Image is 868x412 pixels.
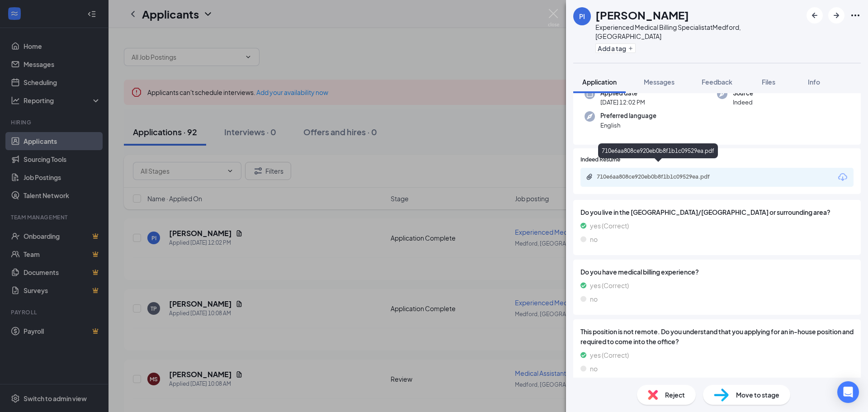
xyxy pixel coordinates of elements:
div: Open Intercom Messenger [837,381,859,403]
span: Indeed Resume [580,156,620,164]
span: yes (Correct) [590,350,629,360]
span: no [590,234,598,244]
span: Application [582,78,617,86]
span: Messages [644,78,675,86]
button: PlusAdd a tag [595,43,636,53]
svg: Paperclip [586,173,593,180]
span: Do you have medical billing experience? [580,267,854,277]
svg: Download [837,172,848,183]
svg: Plus [628,46,633,51]
div: 710e6aa808ce920eb0b8f1b1c09529ea.pdf [598,143,718,158]
svg: ArrowLeftNew [809,10,820,21]
span: yes (Correct) [590,221,629,231]
span: English [600,121,656,130]
a: Paperclip710e6aa808ce920eb0b8f1b1c09529ea.pdf [586,173,732,182]
span: Move to stage [736,390,779,400]
span: Files [762,78,775,86]
span: Info [808,78,820,86]
span: no [590,364,598,374]
span: no [590,294,598,304]
span: Preferred language [600,111,656,120]
svg: ArrowRight [831,10,842,21]
button: ArrowRight [828,7,844,24]
span: Do you live in the [GEOGRAPHIC_DATA]/[GEOGRAPHIC_DATA] or surrounding area? [580,207,854,217]
span: Indeed [733,98,753,107]
button: ArrowLeftNew [807,7,823,24]
div: 710e6aa808ce920eb0b8f1b1c09529ea.pdf [597,173,723,180]
div: PI [579,12,585,21]
h1: [PERSON_NAME] [595,7,689,23]
span: yes (Correct) [590,280,629,290]
svg: Ellipses [850,10,861,21]
span: [DATE] 12:02 PM [600,98,645,107]
span: Source [733,89,753,98]
div: Experienced Medical Billing Specialist at Medford, [GEOGRAPHIC_DATA] [595,23,802,41]
span: Feedback [702,78,732,86]
span: Reject [665,390,685,400]
span: Applied date [600,89,645,98]
span: This position is not remote. Do you understand that you applying for an in-house position and req... [580,327,854,346]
